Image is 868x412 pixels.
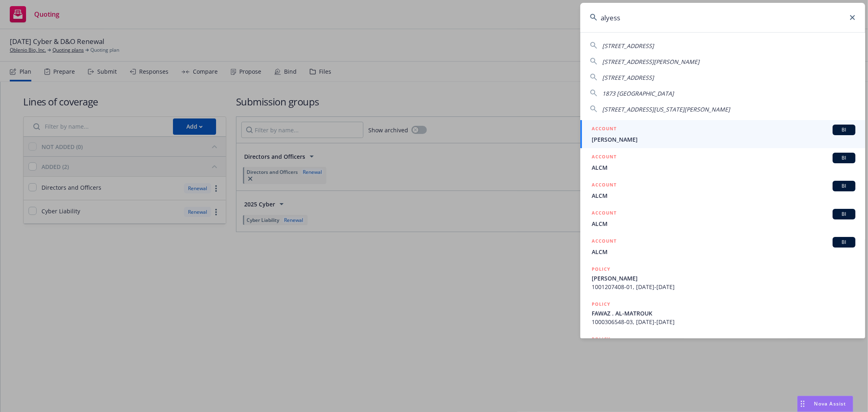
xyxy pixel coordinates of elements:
[592,335,610,343] h5: POLICY
[592,274,855,283] span: [PERSON_NAME]
[592,283,855,291] span: 1001207408-01, [DATE]-[DATE]
[814,400,846,407] span: Nova Assist
[836,239,852,246] span: BI
[580,120,865,148] a: ACCOUNTBI[PERSON_NAME]
[602,105,730,113] span: [STREET_ADDRESS][US_STATE][PERSON_NAME]
[602,42,654,50] span: [STREET_ADDRESS]
[580,176,865,204] a: ACCOUNTBIALCM
[592,300,610,308] h5: POLICY
[580,204,865,232] a: ACCOUNTBIALCM
[592,309,855,318] span: FAWAZ . AL-MATROUK
[592,318,855,326] span: 1000306548-03, [DATE]-[DATE]
[797,396,853,412] button: Nova Assist
[592,219,855,228] span: ALCM
[592,209,617,219] h5: ACCOUNT
[602,90,674,97] span: 1873 [GEOGRAPHIC_DATA]
[836,154,852,162] span: BI
[580,296,865,331] a: POLICYFAWAZ . AL-MATROUK1000306548-03, [DATE]-[DATE]
[580,261,865,296] a: POLICY[PERSON_NAME]1001207408-01, [DATE]-[DATE]
[592,181,617,191] h5: ACCOUNT
[580,232,865,261] a: ACCOUNTBIALCM
[592,248,855,256] span: ALCM
[580,3,865,32] input: Search...
[836,182,852,190] span: BI
[592,191,855,200] span: ALCM
[580,148,865,176] a: ACCOUNTBIALCM
[836,210,852,218] span: BI
[592,153,617,162] h5: ACCOUNT
[592,163,855,172] span: ALCM
[592,125,617,134] h5: ACCOUNT
[580,331,865,366] a: POLICY
[602,74,654,81] span: [STREET_ADDRESS]
[602,58,700,66] span: [STREET_ADDRESS][PERSON_NAME]
[592,237,617,247] h5: ACCOUNT
[592,135,855,144] span: [PERSON_NAME]
[798,396,808,412] div: Drag to move
[836,126,852,134] span: BI
[592,265,610,273] h5: POLICY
